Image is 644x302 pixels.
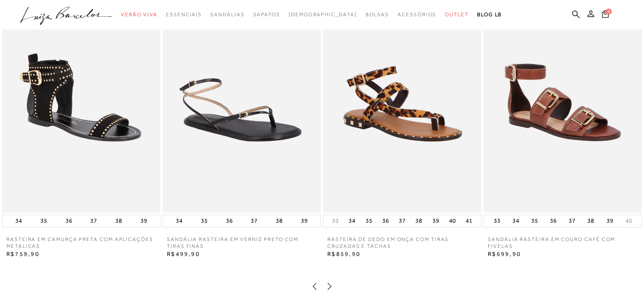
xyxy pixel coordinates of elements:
a: SANDÁLIA RASTEIRA EM COURO CAFÉ COM FIVELAS [484,236,642,250]
button: 33 [329,217,341,225]
span: R$859,90 [327,250,361,257]
button: 36 [547,215,559,227]
button: 37 [566,215,578,227]
button: 40 [447,215,458,227]
span: Verão Viva [121,12,157,17]
button: 39 [298,215,310,227]
span: BLOG LB [477,12,502,17]
button: 36 [63,215,75,227]
span: Bolsas [365,12,389,17]
button: 33 [491,215,503,227]
button: 38 [413,215,425,227]
span: R$699,90 [488,250,521,257]
button: 39 [138,215,150,227]
a: RASTEIRA DE DEDO EM ONÇA COM TIRAS CRUZADAS E TACHAS [323,236,481,250]
span: Outlet [445,12,469,17]
button: 34 [510,215,522,227]
a: noSubCategoriesText [253,7,280,23]
button: 38 [113,215,125,227]
button: 34 [13,215,25,227]
span: R$759,90 [6,250,40,257]
button: 38 [585,215,597,227]
button: 34 [346,215,358,227]
a: BLOG LB [477,7,502,23]
span: 0 [606,9,612,15]
button: 41 [463,215,475,227]
a: noSubCategoriesText [445,7,469,23]
button: 37 [396,215,408,227]
span: Essenciais [166,12,202,17]
a: noSubCategoriesText [166,7,202,23]
button: 40 [622,217,634,225]
button: 0 [599,9,611,21]
button: 38 [273,215,285,227]
span: Sapatos [253,12,280,17]
a: SANDÁLIA RASTEIRA EM VERNIZ PRETO COM TIRAS FINAS [163,236,321,250]
button: 35 [363,215,375,227]
button: 39 [604,215,615,227]
span: [DEMOGRAPHIC_DATA] [289,12,357,17]
button: 36 [380,215,392,227]
button: 35 [529,215,541,227]
span: Acessórios [398,12,436,17]
button: 39 [429,215,441,227]
button: 34 [173,215,185,227]
button: 35 [198,215,210,227]
button: 37 [88,215,100,227]
button: 37 [248,215,260,227]
button: 35 [38,215,50,227]
a: noSubCategoriesText [289,7,357,23]
a: noSubCategoriesText [210,7,244,23]
span: R$499,90 [167,250,200,257]
span: Sandálias [210,12,244,17]
button: 36 [223,215,235,227]
a: noSubCategoriesText [365,7,389,23]
a: noSubCategoriesText [121,7,157,23]
a: RASTEIRA EM CAMURÇA PRETA COM APLICAÇÕES METÁLICAS [2,236,160,250]
a: noSubCategoriesText [398,7,436,23]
